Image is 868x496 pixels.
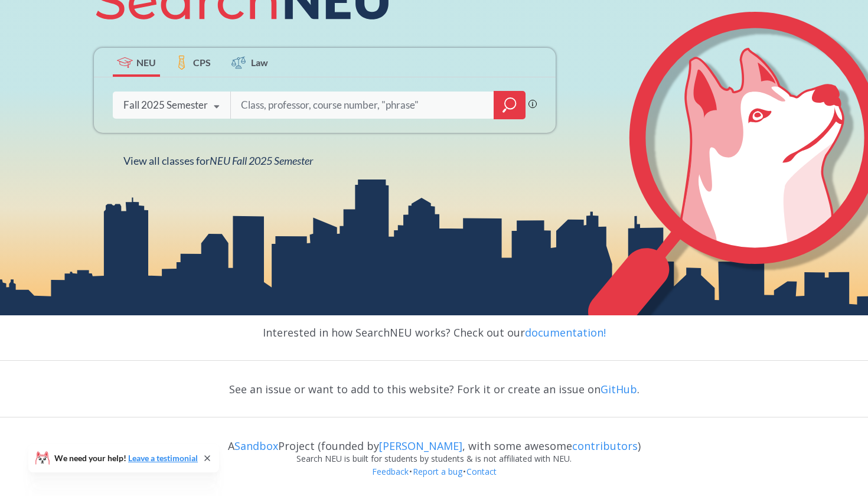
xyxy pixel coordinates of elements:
svg: magnifying glass [502,97,517,113]
a: Sandbox [234,439,278,453]
div: Fall 2025 Semester [123,99,208,112]
a: Feedback [371,466,409,477]
span: View all classes for [123,154,313,167]
a: contributors [572,439,638,453]
span: NEU [136,56,156,69]
a: GitHub [601,382,637,396]
div: magnifying glass [494,91,526,119]
a: [PERSON_NAME] [379,439,462,453]
a: documentation! [525,325,606,340]
a: Contact [466,466,497,477]
span: Law [251,56,268,69]
span: CPS [193,56,211,69]
a: Report a bug [412,466,463,477]
input: Class, professor, course number, "phrase" [240,93,485,118]
span: NEU Fall 2025 Semester [210,154,313,167]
